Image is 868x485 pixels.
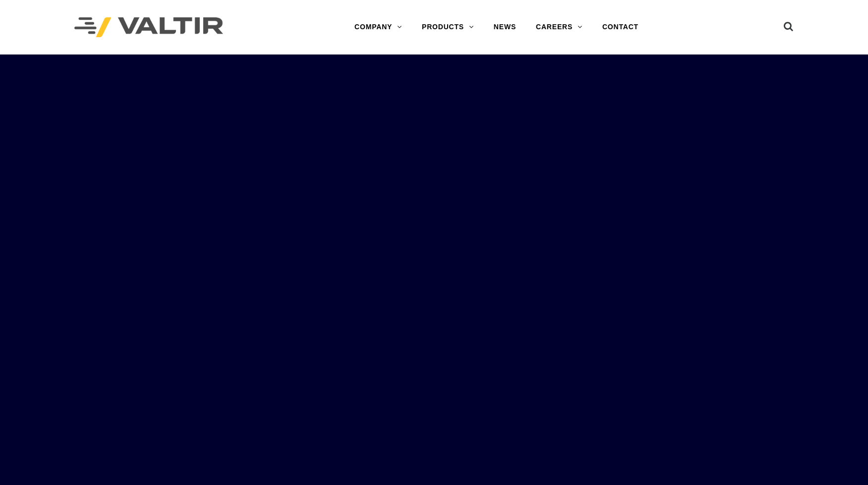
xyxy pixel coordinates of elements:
[412,17,484,37] a: PRODUCTS
[484,17,526,37] a: NEWS
[74,17,223,38] img: Valtir
[592,17,648,37] a: CONTACT
[526,17,592,37] a: CAREERS
[345,17,412,37] a: COMPANY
